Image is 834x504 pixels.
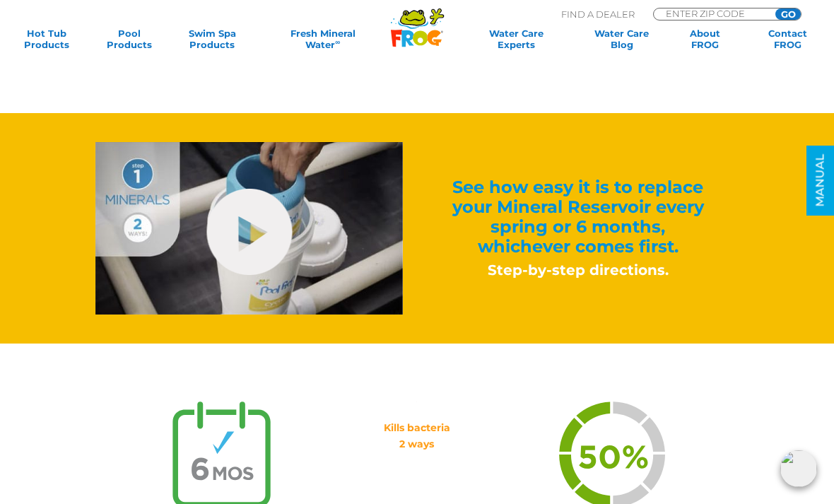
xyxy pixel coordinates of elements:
a: Water CareBlog [589,28,654,50]
p: Find A Dealer [561,8,635,20]
img: openIcon [780,450,817,487]
a: Fresh MineralWater∞ [263,28,383,50]
p: Kills bacteria 2 ways [319,420,515,452]
a: PoolProducts [97,28,161,50]
a: Swim SpaProducts [180,28,245,50]
input: GO [775,8,801,20]
input: Zip Code Form [664,8,760,18]
a: ContactFROG [756,28,820,50]
a: Water CareExperts [462,28,571,50]
a: AboutFROG [673,28,737,50]
a: Hot TubProducts [14,28,78,50]
img: mineral-reservoir-video-still [95,142,403,315]
h2: See how easy it is to replace your Mineral Reservoir every spring or 6 months, whichever comes fi... [446,177,710,257]
a: MANUAL [806,146,834,216]
sup: ∞ [335,38,340,46]
h3: Step-by-step directions. [446,260,710,280]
